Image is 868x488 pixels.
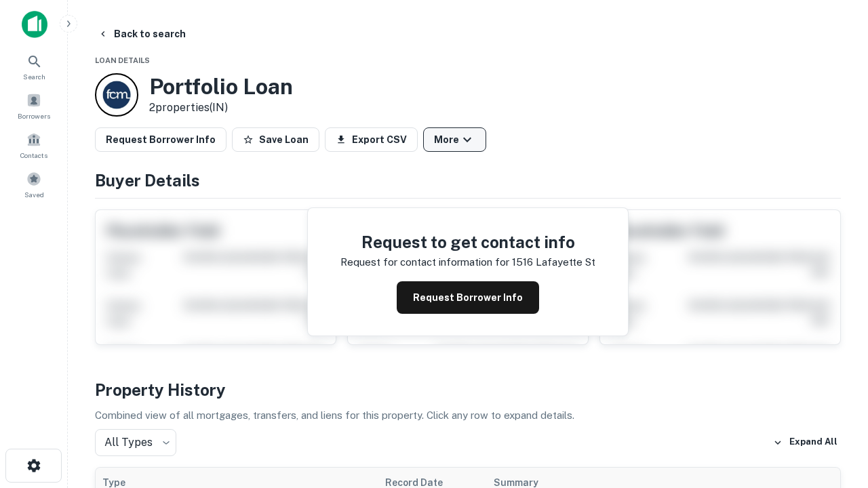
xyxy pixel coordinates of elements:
button: Export CSV [325,127,418,152]
h4: Buyer Details [95,168,841,192]
span: Contacts [20,150,47,161]
iframe: Chat Widget [800,336,868,401]
a: Borrowers [4,87,64,124]
button: Back to search [92,22,191,46]
img: capitalize-icon.png [22,11,47,38]
a: Contacts [4,127,64,163]
button: Expand All [770,432,841,453]
p: Combined view of all mortgages, transfers, and liens for this property. Click any row to expand d... [95,407,841,424]
button: More [423,127,486,152]
a: Saved [4,166,64,203]
h4: Property History [95,378,841,402]
h3: Portfolio Loan [149,74,293,100]
button: Request Borrower Info [95,127,226,152]
h4: Request to get contact info [340,230,595,254]
div: All Types [95,429,176,456]
span: Loan Details [95,56,150,64]
span: Search [23,71,45,82]
p: 1516 lafayette st [512,254,595,270]
span: Saved [24,189,44,200]
p: Request for contact information for [340,254,509,270]
button: Save Loan [232,127,319,152]
a: Search [4,48,64,85]
span: Borrowers [18,110,50,121]
p: 2 properties (IN) [149,100,293,116]
button: Request Borrower Info [397,281,539,314]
